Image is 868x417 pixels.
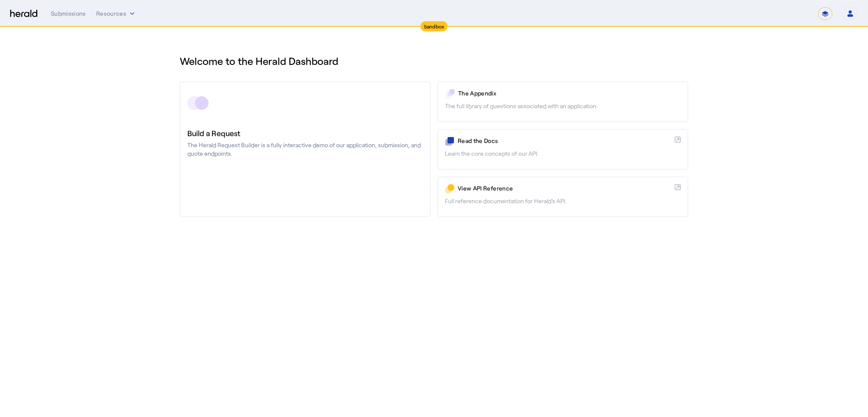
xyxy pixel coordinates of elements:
[10,10,37,18] img: Herald Logo
[458,137,671,145] p: Read the Docs
[187,127,423,139] h3: Build a Request
[458,89,681,98] p: The Appendix
[445,149,681,158] p: Learn the core concepts of our API.
[187,141,423,158] p: The Herald Request Builder is a fully interactive demo of our application, submission, and quote ...
[96,9,136,18] button: Resources dropdown menu
[420,21,448,31] div: Sandbox
[458,184,671,193] p: View API Reference
[437,81,688,122] a: The AppendixThe full library of questions associated with an application.
[51,9,86,18] div: Submissions
[437,129,688,170] a: Read the DocsLearn the core concepts of our API.
[437,176,688,217] a: View API ReferenceFull reference documentation for Herald's API.
[180,54,688,68] h1: Welcome to the Herald Dashboard
[445,197,681,205] p: Full reference documentation for Herald's API.
[445,102,681,110] p: The full library of questions associated with an application.
[180,81,431,217] a: Build a RequestThe Herald Request Builder is a fully interactive demo of our application, submiss...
